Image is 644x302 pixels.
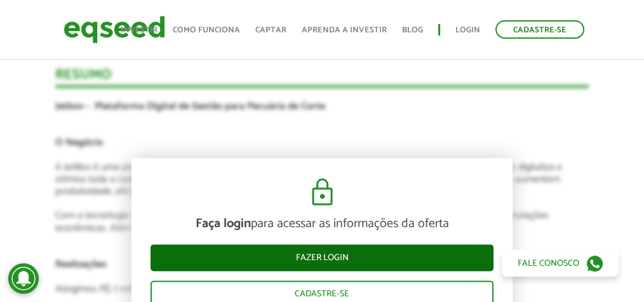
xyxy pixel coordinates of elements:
img: cadeado.svg [307,178,338,208]
a: Aprenda a investir [302,26,387,34]
a: Captar [255,26,286,34]
a: Login [455,26,480,34]
a: Fazer login [151,245,493,272]
a: Fale conosco [502,250,619,277]
a: Investir [121,26,158,34]
a: Blog [402,26,423,34]
p: para acessar as informações da oferta [151,217,493,232]
a: Como funciona [173,26,240,34]
strong: Faça login [196,214,251,235]
img: EqSeed [64,13,165,46]
a: Cadastre-se [495,20,584,39]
